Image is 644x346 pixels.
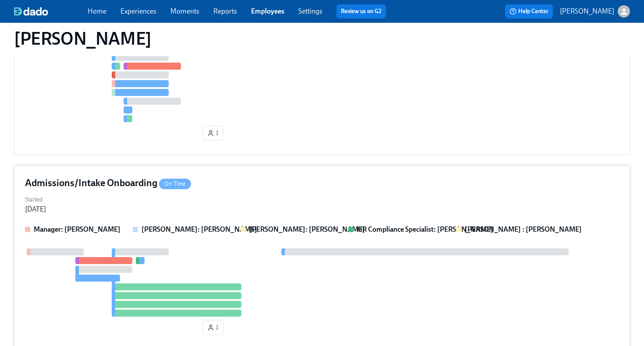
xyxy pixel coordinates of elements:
[25,177,191,190] h4: Admissions/Intake Onboarding
[213,7,237,15] a: Reports
[341,7,382,16] a: Review us on G2
[207,129,219,138] span: 1
[510,7,548,16] span: Help Center
[249,225,365,233] strong: [PERSON_NAME]: [PERSON_NAME]
[142,225,257,233] strong: [PERSON_NAME]: [PERSON_NAME]
[202,320,223,335] button: 1
[336,4,386,18] button: Review us on G2
[202,126,223,141] button: 1
[207,323,219,332] span: 1
[34,225,120,233] strong: Manager: [PERSON_NAME]
[14,7,88,16] a: dado
[465,225,582,233] strong: [PERSON_NAME] : [PERSON_NAME]
[25,205,46,214] div: [DATE]
[120,7,156,15] a: Experiences
[25,195,46,205] label: Started
[505,4,553,18] button: Help Center
[14,28,152,49] h1: [PERSON_NAME]
[170,7,199,15] a: Moments
[251,7,284,15] a: Employees
[159,180,191,187] span: On Time
[560,7,614,16] p: [PERSON_NAME]
[14,7,48,16] img: dado
[357,225,493,233] strong: HR Compliance Specialist: [PERSON_NAME]
[88,7,106,15] a: Home
[560,5,630,18] button: [PERSON_NAME]
[298,7,322,15] a: Settings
